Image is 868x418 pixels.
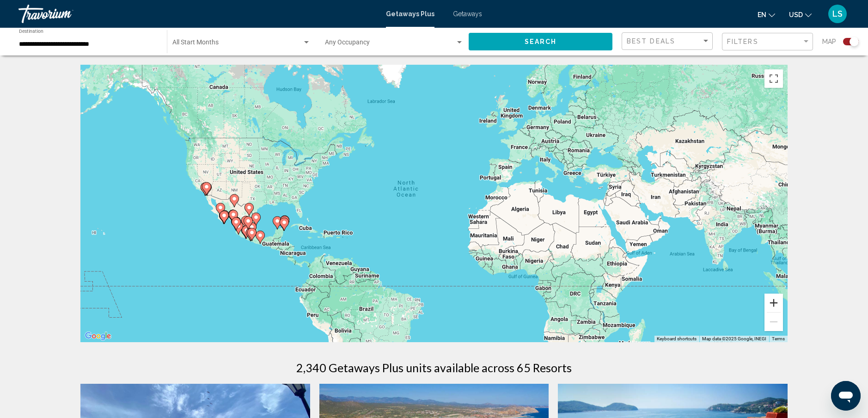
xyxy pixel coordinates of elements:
[657,336,697,342] button: Keyboard shortcuts
[627,37,675,45] span: Best Deals
[764,69,783,88] button: Toggle fullscreen view
[702,336,766,341] span: Map data ©2025 Google, INEGI
[822,35,836,48] span: Map
[727,38,758,45] span: Filters
[831,381,861,411] iframe: Button to launch messaging window
[83,330,113,342] img: Google
[627,37,710,45] mat-select: Sort by
[789,11,803,18] span: USD
[758,11,766,18] span: en
[453,10,482,18] a: Getaways
[825,4,850,24] button: User Menu
[386,10,434,18] a: Getaways Plus
[525,38,557,46] span: Search
[772,336,785,341] a: Terms
[832,9,843,18] span: LS
[764,313,783,331] button: Zoom out
[764,294,783,312] button: Zoom in
[18,5,377,23] a: Travorium
[83,330,113,342] a: Open this area in Google Maps (opens a new window)
[469,33,612,50] button: Search
[758,8,775,21] button: Change language
[722,32,813,51] button: Filter
[789,8,812,21] button: Change currency
[296,361,572,375] h1: 2,340 Getaways Plus units available across 65 Resorts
